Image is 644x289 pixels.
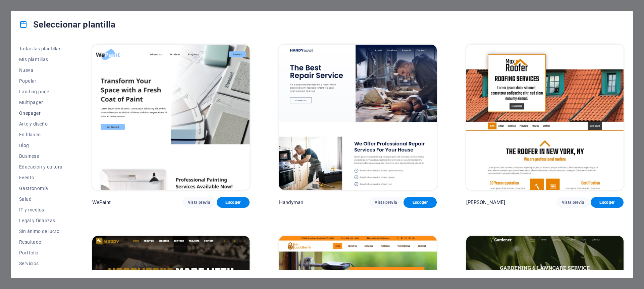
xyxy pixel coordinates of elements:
[92,45,250,190] img: WePaint
[19,196,63,202] span: Salud
[19,164,63,170] span: Educación y cultura
[466,45,624,190] img: Max Roofer
[19,247,63,258] button: Portfolio
[19,86,63,97] button: Landing page
[19,19,115,30] h4: Seleccionar plantilla
[279,45,436,190] img: Handyman
[19,132,63,137] span: En blanco
[19,215,63,226] button: Legal y finanzas
[466,199,505,206] p: [PERSON_NAME]
[19,151,63,161] button: Business
[19,207,63,212] span: IT y medios
[596,200,618,205] span: Escoger
[404,197,436,208] button: Escoger
[19,237,63,247] button: Resultado
[19,78,63,84] span: Popular
[19,239,63,245] span: Resultado
[222,200,244,205] span: Escoger
[19,143,63,148] span: Blog
[19,97,63,108] button: Multipager
[19,218,63,223] span: Legal y finanzas
[19,46,63,51] span: Todas las plantillas
[19,140,63,151] button: Blog
[19,175,63,180] span: Evento
[562,200,584,205] span: Vista previa
[19,54,63,65] button: Mis plantillas
[19,76,63,86] button: Popular
[19,108,63,118] button: Onepager
[279,199,303,206] p: Handyman
[19,161,63,172] button: Educación y cultura
[556,197,589,208] button: Vista previa
[375,200,397,205] span: Vista previa
[19,100,63,105] span: Multipager
[188,200,210,205] span: Vista previa
[19,129,63,140] button: En blanco
[19,43,63,54] button: Todas las plantillas
[591,197,624,208] button: Escoger
[19,226,63,237] button: Sin ánimo de lucro
[19,183,63,194] button: Gastronomía
[19,194,63,204] button: Salud
[19,258,63,269] button: Servicios
[217,197,250,208] button: Escoger
[19,67,63,73] span: Nueva
[19,153,63,159] span: Business
[369,197,402,208] button: Vista previa
[19,229,63,234] span: Sin ánimo de lucro
[92,199,111,206] p: WePaint
[19,57,63,62] span: Mis plantillas
[19,89,63,94] span: Landing page
[19,121,63,127] span: Arte y diseño
[182,197,215,208] button: Vista previa
[19,204,63,215] button: IT y medios
[19,269,63,280] button: Deportes y belleza
[19,172,63,183] button: Evento
[19,118,63,129] button: Arte y diseño
[19,65,63,76] button: Nueva
[19,110,63,116] span: Onepager
[19,261,63,266] span: Servicios
[19,250,63,255] span: Portfolio
[19,186,63,191] span: Gastronomía
[409,200,431,205] span: Escoger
